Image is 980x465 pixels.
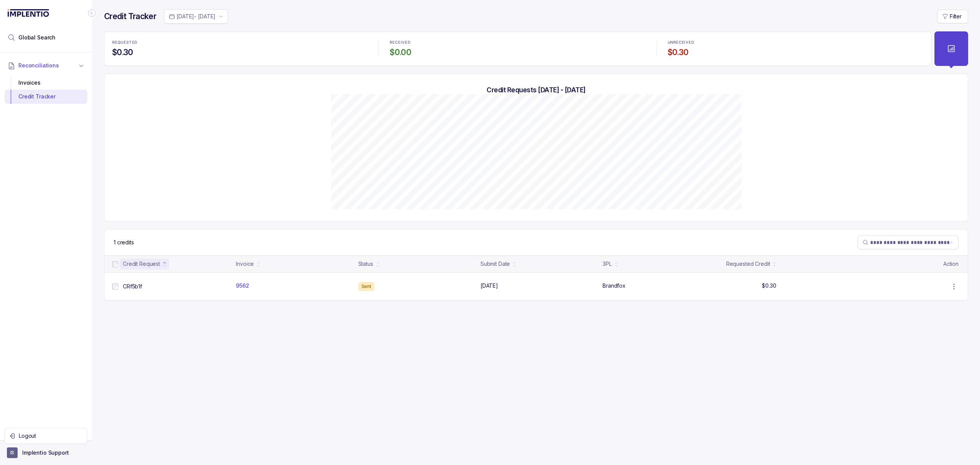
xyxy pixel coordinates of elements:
[385,35,650,62] li: Statistic RECEIVED
[164,9,228,24] button: Date Range Picker
[104,11,156,22] h4: Credit Tracker
[22,449,69,457] p: Implentio Support
[762,282,776,290] p: $0.30
[236,282,249,290] p: 9562
[358,282,375,291] div: Sent
[480,260,510,268] div: Submit Date
[112,47,368,58] h4: $0.30
[112,261,118,267] input: checkbox-checkbox-all
[108,35,372,62] li: Statistic REQUESTED
[668,47,923,58] h4: $0.30
[390,47,645,58] h4: $0.00
[7,447,18,458] span: User initials
[937,10,968,23] button: Filter
[726,260,770,268] div: Requested Credit
[117,86,955,94] h5: Credit Requests [DATE] - [DATE]
[943,260,959,268] p: Action
[104,31,931,66] ul: Statistic Highlights
[123,283,142,290] p: CRf5b1f
[7,447,85,458] button: User initialsImplentio Support
[950,13,962,20] p: Filter
[87,8,96,18] div: Collapse Icon
[18,34,56,41] span: Global Search
[857,236,959,249] search: Table Search Bar
[663,35,928,62] li: Statistic UNRECEIVED
[112,283,118,290] input: checkbox-checkbox-all
[18,62,59,69] span: Reconciliations
[114,239,134,246] p: 1 credits
[5,74,87,105] div: Reconciliations
[105,229,968,255] nav: Table Control
[123,260,160,268] div: Credit Request
[11,90,81,103] div: Credit Tracker
[114,239,134,246] div: Remaining page entries
[236,260,254,268] div: Invoice
[668,40,694,45] p: UNRECEIVED
[11,76,81,90] div: Invoices
[19,432,82,440] p: Logout
[5,57,87,74] button: Reconciliations
[358,260,373,268] div: Status
[603,282,626,290] p: Brandfox
[480,282,498,290] p: [DATE]
[112,40,137,45] p: REQUESTED
[169,13,216,20] search: Date Range Picker
[390,40,410,45] p: RECEIVED
[176,13,216,20] p: [DATE] - [DATE]
[603,260,612,268] div: 3PL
